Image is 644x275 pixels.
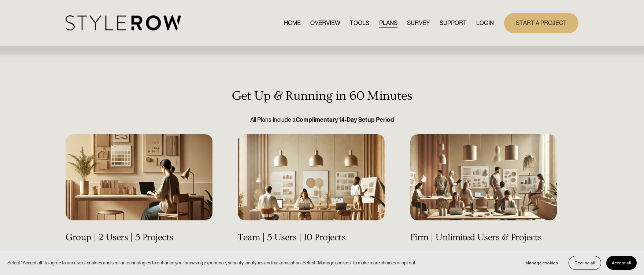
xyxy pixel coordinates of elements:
[350,18,369,28] a: TOOLS
[66,115,578,124] p: All Plans Include a
[296,117,394,123] strong: Complimentary 14-Day Setup Period
[569,256,601,270] button: Decline all
[574,260,595,265] span: Decline all
[379,18,397,28] a: PLANS
[476,18,494,28] a: LOGIN
[606,256,637,270] button: Accept all
[520,256,563,270] button: Manage cookies
[410,232,557,243] h4: Firm | Unlimited Users & Projects
[66,232,212,243] h4: Group | 2 Users | 5 Projects
[66,89,578,103] h3: Get Up & Running in 60 Minutes
[612,260,631,265] span: Accept all
[7,259,417,266] p: Select “Accept all” to agree to our use of cookies and similar technologies to enhance your brows...
[440,19,467,27] span: SUPPORT
[525,260,558,265] span: Manage cookies
[66,15,181,30] img: StyleRow
[310,18,340,28] a: OVERVIEW
[440,18,467,28] a: folder dropdown
[504,13,578,33] a: START A PROJECT
[407,18,430,28] a: SURVEY
[284,18,301,28] a: HOME
[238,232,384,243] h4: Team | 5 Users | 10 Projects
